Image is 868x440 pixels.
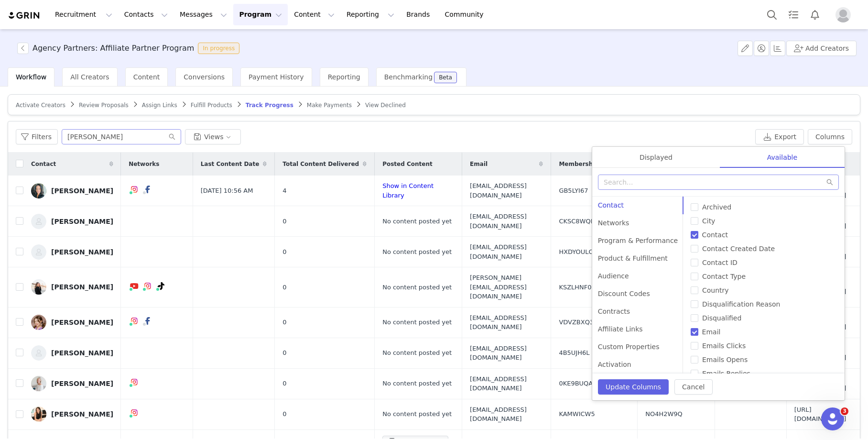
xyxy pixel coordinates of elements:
[328,73,360,81] span: Reporting
[382,348,454,358] div: No content posted yet
[249,73,304,81] span: Payment History
[79,102,129,109] span: Review Proposals
[130,378,138,386] img: instagram.svg
[341,4,400,25] button: Reporting
[201,160,260,168] span: Last Content Date
[282,318,286,327] span: 0
[185,129,241,144] button: Views
[31,279,46,295] img: f019d011-8802-4182-aa51-39c59af40604.jpg
[282,409,286,419] span: 0
[559,283,591,292] span: KSZLHNF0
[598,175,839,190] input: Search...
[51,380,113,387] div: [PERSON_NAME]
[698,370,754,377] span: Emails Replies
[184,73,225,81] span: Conversions
[439,75,452,80] div: Beta
[31,315,46,330] img: 2866ca5b-1ab5-4f73-917a-1efbc2477e07.jpg
[592,320,684,338] div: Affiliate Links
[198,43,239,54] span: In progress
[130,317,138,325] img: instagram.svg
[830,7,860,22] button: Profile
[282,247,286,257] span: 0
[31,244,46,260] img: f8556814-177a-49c0-b285-b731d26afcd5--s.jpg
[8,11,41,20] img: grin logo
[31,214,113,229] a: [PERSON_NAME]
[470,344,543,363] span: [EMAIL_ADDRESS][DOMAIN_NAME]
[142,102,177,109] span: Assign Links
[31,407,46,422] img: 76f33770-249c-49ce-b88e-8f4a4db309ad.jpg
[31,214,46,229] img: placeholder-contacts.jpeg
[382,379,454,388] div: No content posted yet
[698,259,741,266] span: Contact ID
[31,183,113,198] a: [PERSON_NAME]
[51,410,113,418] div: [PERSON_NAME]
[470,212,543,231] span: [EMAIL_ADDRESS][DOMAIN_NAME]
[282,160,359,168] span: Total Content Delivered
[698,342,749,350] span: Emails Clicks
[282,379,286,388] span: 0
[559,379,593,388] span: 0KE9BUQA
[16,102,65,109] span: Activate Creators
[382,160,433,168] span: Posted Content
[31,160,56,168] span: Contact
[133,73,160,81] span: Content
[720,147,845,168] div: Available
[401,4,438,25] a: Brands
[698,300,784,308] span: Disqualification Reason
[31,345,46,361] img: f22a21e9-f6a2-477a-8437-8a62d97aa5d6--s.jpg
[821,407,844,430] iframe: Intercom live chat
[191,102,232,109] span: Fulfill Products
[470,374,543,393] span: [EMAIL_ADDRESS][DOMAIN_NAME]
[592,232,684,250] div: Program & Performance
[698,231,732,239] span: Contact
[33,43,194,54] h3: Agency Partners: Affiliate Partner Program
[51,349,113,357] div: [PERSON_NAME]
[31,376,113,391] a: [PERSON_NAME]
[783,4,804,25] a: Tasks
[31,279,113,295] a: [PERSON_NAME]
[698,203,735,211] span: Archived
[31,315,113,330] a: [PERSON_NAME]
[470,273,543,301] span: [PERSON_NAME][EMAIL_ADDRESS][DOMAIN_NAME]
[698,245,779,253] span: Contact Created Date
[804,4,829,25] button: Notifications
[70,73,109,81] span: All Creators
[288,4,340,25] button: Content
[17,43,243,54] span: [object Object]
[592,285,684,303] div: Discount Codes
[592,303,684,320] div: Contracts
[169,133,175,140] i: icon: search
[31,345,113,361] a: [PERSON_NAME]
[470,181,543,200] span: [EMAIL_ADDRESS][DOMAIN_NAME]
[835,7,851,22] img: placeholder-profile.jpg
[129,160,159,168] span: Networks
[282,217,286,226] span: 0
[470,242,543,261] span: [EMAIL_ADDRESS][DOMAIN_NAME]
[51,319,113,326] div: [PERSON_NAME]
[559,186,588,196] span: GB5LYI67
[382,217,454,226] div: No content posted yet
[645,409,683,419] span: NO4H2W9Q
[382,182,434,199] a: Show in Content Library
[382,283,454,292] div: No content posted yet
[31,183,46,198] img: 9059611c-4b5a-45f7-be50-b29a0fd59696.jpg
[592,338,684,356] div: Custom Properties
[598,379,669,395] button: Update Columns
[282,186,286,196] span: 4
[51,187,113,195] div: [PERSON_NAME]
[786,41,857,56] button: Add Creators
[826,179,833,186] i: icon: search
[439,4,494,25] a: Community
[761,4,782,25] button: Search
[592,147,720,168] div: Displayed
[201,186,253,196] span: [DATE] 10:56 AM
[592,267,684,285] div: Audience
[365,102,406,109] span: View Declined
[246,102,293,109] span: Track Progress
[16,129,58,144] button: Filters
[559,160,617,168] span: Membership Code
[382,318,454,327] div: No content posted yet
[592,250,684,267] div: Product & Fulfillment
[794,405,848,424] span: [URL][DOMAIN_NAME]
